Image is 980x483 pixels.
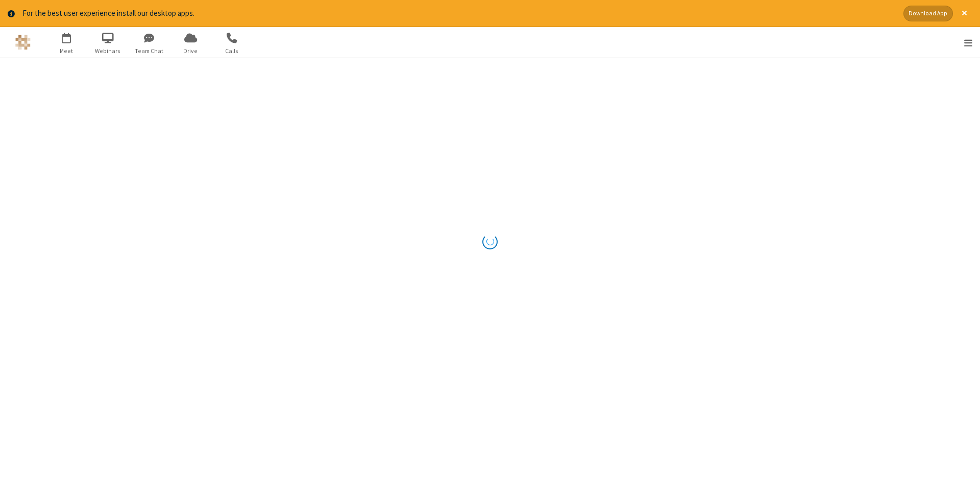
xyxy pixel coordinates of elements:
[15,35,31,50] img: QA Selenium DO NOT DELETE OR CHANGE
[22,8,896,19] div: For the best user experience install our desktop apps.
[89,46,127,56] span: Webinars
[4,27,42,58] button: Logo
[213,46,251,56] span: Calls
[47,46,86,56] span: Meet
[957,6,972,21] button: Close alert
[954,456,972,476] iframe: Chat
[130,46,168,56] span: Team Chat
[903,6,953,21] button: Download App
[171,46,210,56] span: Drive
[951,27,980,58] div: Open menu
